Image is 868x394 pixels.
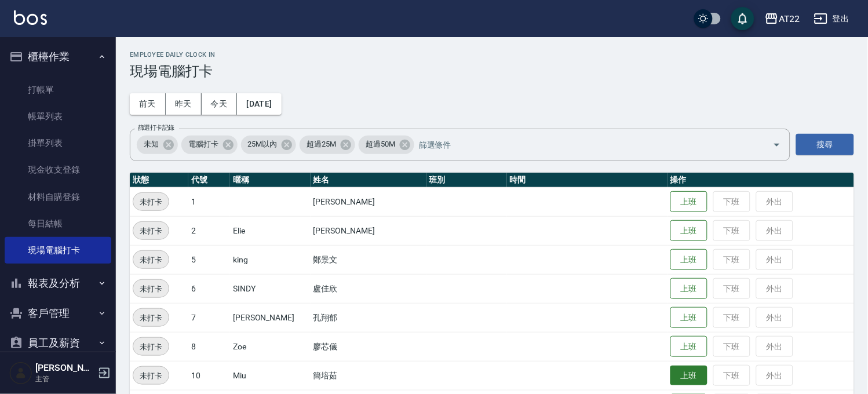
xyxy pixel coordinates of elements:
[230,303,311,332] td: [PERSON_NAME]
[35,362,94,374] h5: [PERSON_NAME]
[359,138,402,150] span: 超過50M
[230,216,311,245] td: Elie
[133,225,169,237] span: 未打卡
[188,245,230,274] td: 5
[670,336,707,357] button: 上班
[796,134,854,155] button: 搜尋
[5,130,111,156] a: 掛單列表
[188,361,230,390] td: 10
[670,366,707,386] button: 上班
[137,136,178,154] div: 未知
[311,245,426,274] td: 鄭景文
[5,184,111,210] a: 材料自購登錄
[5,76,111,103] a: 打帳單
[670,307,707,329] button: 上班
[768,136,786,154] button: Open
[230,173,311,188] th: 暱稱
[426,173,507,188] th: 班別
[230,245,311,274] td: king
[130,93,166,115] button: 前天
[311,274,426,303] td: 盧佳欣
[14,10,47,25] img: Logo
[133,341,169,353] span: 未打卡
[311,187,426,216] td: [PERSON_NAME]
[5,156,111,183] a: 現金收支登錄
[5,328,111,358] button: 員工及薪資
[35,374,94,384] p: 主管
[181,138,225,150] span: 電腦打卡
[507,173,668,188] th: 時間
[670,249,707,271] button: 上班
[9,362,32,385] img: Person
[311,303,426,332] td: 孔翔郁
[5,103,111,130] a: 帳單列表
[202,93,238,115] button: 今天
[138,123,174,132] label: 篩選打卡記錄
[5,298,111,329] button: 客戶管理
[188,332,230,361] td: 8
[181,136,238,154] div: 電腦打卡
[779,12,800,26] div: AT22
[133,312,169,324] span: 未打卡
[241,136,297,154] div: 25M以內
[731,7,754,30] button: save
[300,138,343,150] span: 超過25M
[311,173,426,188] th: 姓名
[760,7,805,31] button: AT22
[5,268,111,298] button: 報表及分析
[311,361,426,390] td: 簡培茹
[5,237,111,264] a: 現場電腦打卡
[133,283,169,295] span: 未打卡
[130,51,854,59] h2: Employee Daily Clock In
[230,274,311,303] td: SINDY
[416,134,753,155] input: 篩選條件
[670,220,707,242] button: 上班
[237,93,281,115] button: [DATE]
[188,216,230,245] td: 2
[241,138,285,150] span: 25M以內
[188,187,230,216] td: 1
[137,138,166,150] span: 未知
[670,278,707,300] button: 上班
[809,8,854,30] button: 登出
[130,173,188,188] th: 狀態
[5,210,111,237] a: 每日結帳
[133,196,169,208] span: 未打卡
[5,42,111,72] button: 櫃檯作業
[311,216,426,245] td: [PERSON_NAME]
[668,173,854,188] th: 操作
[311,332,426,361] td: 廖芯儀
[133,254,169,266] span: 未打卡
[188,173,230,188] th: 代號
[166,93,202,115] button: 昨天
[188,303,230,332] td: 7
[300,136,355,154] div: 超過25M
[230,332,311,361] td: Zoe
[133,370,169,382] span: 未打卡
[188,274,230,303] td: 6
[670,191,707,213] button: 上班
[130,63,854,79] h3: 現場電腦打卡
[230,361,311,390] td: Miu
[359,136,414,154] div: 超過50M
